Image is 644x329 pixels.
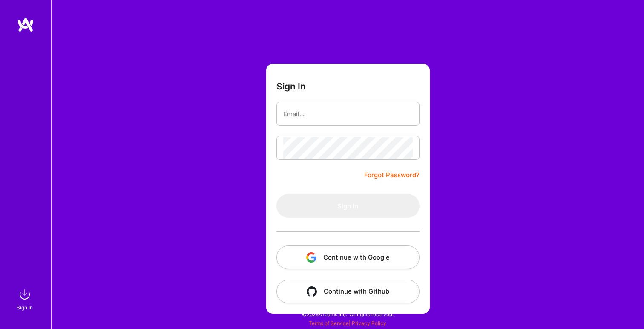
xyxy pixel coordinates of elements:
[276,81,306,92] h3: Sign In
[309,320,349,326] a: Terms of Service
[18,286,33,312] a: sign inSign In
[16,286,33,303] img: sign in
[307,286,317,297] img: icon
[17,303,33,312] div: Sign In
[276,280,420,303] button: Continue with Github
[352,320,386,326] a: Privacy Policy
[283,103,413,125] input: Email...
[306,252,316,263] img: icon
[309,320,386,326] span: |
[276,194,420,218] button: Sign In
[51,303,644,325] div: © 2025 ATeams Inc., All rights reserved.
[17,17,34,32] img: logo
[364,170,420,180] a: Forgot Password?
[276,245,420,269] button: Continue with Google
